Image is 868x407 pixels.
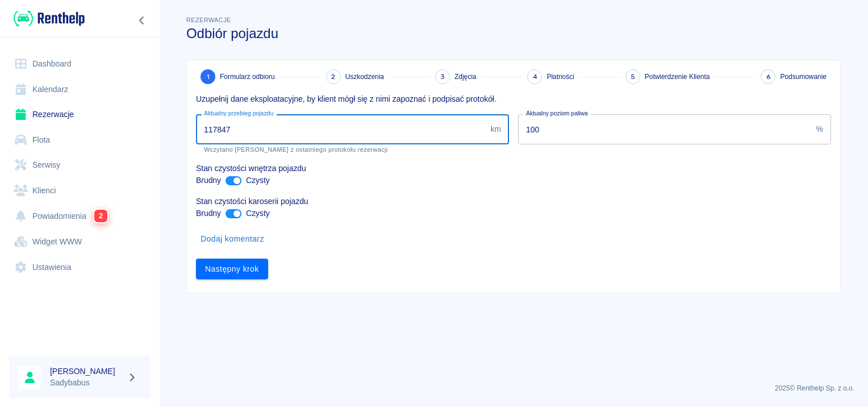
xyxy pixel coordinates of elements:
[14,9,85,28] img: Renthelp logo
[196,175,221,186] p: Brudny
[9,127,151,153] a: Flota
[440,71,445,83] span: 3
[220,72,275,82] span: Formularz odbioru
[196,229,269,250] button: Dodaj komentarz
[9,77,151,102] a: Kalendarz
[9,9,85,28] a: Renthelp logo
[454,72,476,82] span: Zdjęcia
[533,71,537,83] span: 4
[94,210,107,223] span: 2
[816,123,823,135] p: %
[9,229,151,255] a: Widget WWW
[186,26,841,41] h3: Odbiór pojazdu
[526,109,588,118] label: Aktualny poziom paliwa
[9,51,151,77] a: Dashboard
[331,71,335,83] span: 2
[173,383,854,393] p: 2025 © Renthelp Sp. z o.o.
[9,178,151,204] a: Klienci
[196,163,831,175] p: Stan czystości wnętrza pojazdu
[196,259,268,280] button: Następny krok
[196,93,831,105] p: Uzupełnij dane eksploatacyjne, by klient mógł się z nimi zapoznać i podpisać protokół.
[9,255,151,280] a: Ustawienia
[645,72,710,82] span: Potwierdzenie Klienta
[766,71,770,83] span: 6
[186,16,231,23] span: Rezerwacje
[780,72,827,82] span: Podsumowanie
[9,203,151,229] a: Powiadomienia2
[345,72,384,82] span: Uszkodzenia
[9,102,151,127] a: Rezerwacje
[246,175,270,186] p: Czysty
[546,72,574,82] span: Płatności
[204,146,501,153] p: Wczytano [PERSON_NAME] z ostatniego protokołu rezerwacji
[9,152,151,178] a: Serwisy
[50,377,123,389] p: Sadybabus
[246,207,270,219] p: Czysty
[207,71,210,83] span: 1
[631,71,635,83] span: 5
[196,207,221,219] p: Brudny
[204,109,273,118] label: Aktualny przebieg pojazdu
[196,196,831,207] p: Stan czystości karoserii pojazdu
[50,366,123,377] h6: [PERSON_NAME]
[133,13,151,28] button: Zwiń nawigację
[490,123,501,135] p: km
